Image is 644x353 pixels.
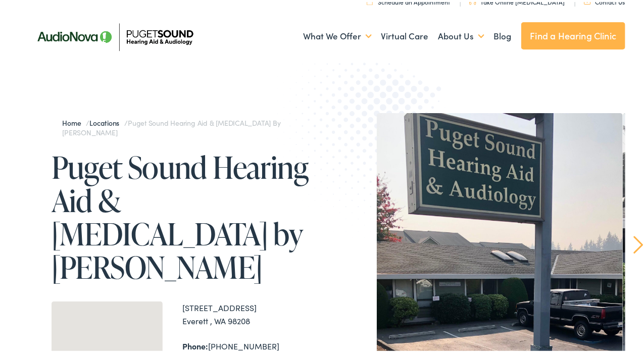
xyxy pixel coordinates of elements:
[89,116,124,126] a: Locations
[381,16,429,53] a: Virtual Care
[183,299,326,325] div: [STREET_ADDRESS] Everett , WA 98208
[52,148,326,282] h1: Puget Sound Hearing Aid & [MEDICAL_DATA] by [PERSON_NAME]
[438,16,484,53] a: About Us
[521,20,626,47] a: Find a Hearing Clinic
[304,16,372,53] a: What We Offer
[183,338,209,349] strong: Phone:
[62,116,280,136] span: / /
[62,116,86,126] a: Home
[183,338,326,351] div: [PHONE_NUMBER]
[494,16,512,53] a: Blog
[634,234,643,252] a: Next
[62,116,280,136] span: Puget Sound Hearing Aid & [MEDICAL_DATA] by [PERSON_NAME]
